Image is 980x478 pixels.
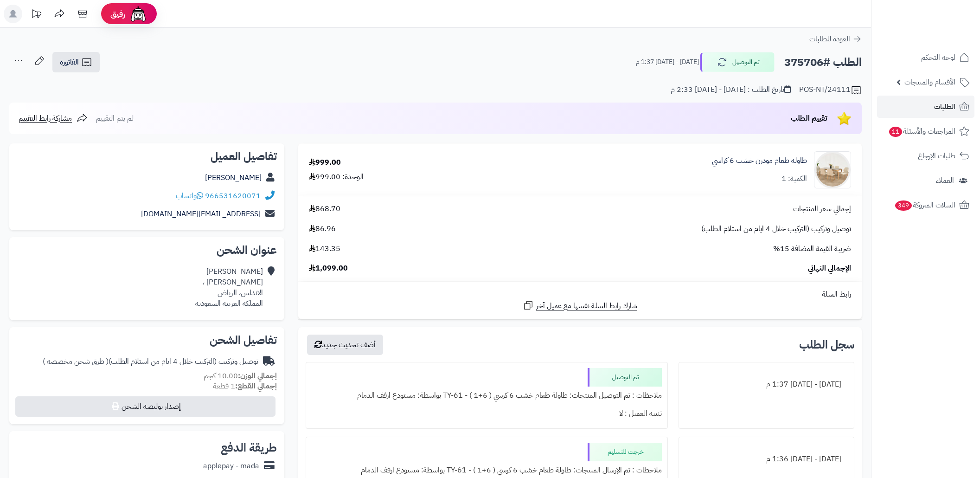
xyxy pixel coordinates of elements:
[791,113,827,124] span: تقييم الطلب
[195,266,263,309] div: [PERSON_NAME] [PERSON_NAME] ، الاندلس، الرياض المملكة العربية السعودية
[309,224,336,234] span: 86.96
[921,51,955,64] span: لوحة التحكم
[814,151,851,188] img: 1751797083-1-90x90.jpg
[588,443,662,461] div: خرجت للتسليم
[110,8,125,19] span: رفيق
[309,157,341,168] div: 999.00
[312,387,662,405] div: ملاحظات : تم التوصيل المنتجات: طاولة طعام خشب 6 كرسي ( 6+1 ) - TY-61 بواسطة: مستودع ارفف الدمام
[671,84,791,95] div: تاريخ الطلب : [DATE] - [DATE] 2:33 م
[204,370,277,381] small: 10.00 كجم
[96,113,134,124] span: لم يتم التقييم
[129,5,147,23] img: ai-face.png
[205,190,261,201] a: 966531620071
[877,145,974,167] a: طلبات الإرجاع
[176,190,203,201] a: واتساب
[588,368,662,387] div: تم التوصيل
[877,96,974,118] a: الطلبات
[700,52,775,72] button: تم التوصيل
[809,33,850,45] span: العودة للطلبات
[685,450,848,468] div: [DATE] - [DATE] 1:36 م
[523,300,637,311] a: شارك رابط السلة نفسها مع عميل آخر
[781,174,807,184] div: الكمية: 1
[17,245,277,256] h2: عنوان الشحن
[877,169,974,192] a: العملاء
[808,263,851,274] span: الإجمالي النهائي
[141,208,261,220] a: [EMAIL_ADDRESS][DOMAIN_NAME]
[309,244,340,254] span: 143.35
[25,5,48,26] a: تحديثات المنصة
[712,155,807,166] a: طاولة طعام مودرن خشب 6 كراسي
[894,199,955,212] span: السلات المتروكة
[221,442,277,453] h2: طريقة الدفع
[17,151,277,162] h2: تفاصيل العميل
[213,381,277,392] small: 1 قطعة
[889,127,902,137] span: 11
[309,172,364,182] div: الوحدة: 999.00
[773,244,851,254] span: ضريبة القيمة المضافة 15%
[309,263,348,274] span: 1,099.00
[15,396,275,417] button: إصدار بوليصة الشحن
[536,301,637,311] span: شارك رابط السلة نفسها مع عميل آخر
[799,339,854,350] h3: سجل الطلب
[19,113,72,124] span: مشاركة رابط التقييم
[877,46,974,69] a: لوحة التحكم
[934,100,955,113] span: الطلبات
[19,113,88,124] a: مشاركة رابط التقييم
[918,149,955,162] span: طلبات الإرجاع
[685,375,848,394] div: [DATE] - [DATE] 1:37 م
[309,204,340,214] span: 868.70
[203,461,259,472] div: applepay - mada
[877,120,974,142] a: المراجعات والأسئلة11
[636,58,699,67] small: [DATE] - [DATE] 1:37 م
[307,335,383,355] button: أضف تحديث جديد
[809,33,862,45] a: العودة للطلبات
[235,381,277,392] strong: إجمالي القطع:
[52,52,100,72] a: الفاتورة
[60,57,79,68] span: الفاتورة
[799,84,862,96] div: POS-NT/24111
[904,76,955,89] span: الأقسام والمنتجات
[793,204,851,214] span: إجمالي سعر المنتجات
[302,289,858,300] div: رابط السلة
[205,172,262,183] a: [PERSON_NAME]
[784,53,862,72] h2: الطلب #375706
[936,174,954,187] span: العملاء
[43,356,258,367] div: توصيل وتركيب (التركيب خلال 4 ايام من استلام الطلب)
[877,194,974,216] a: السلات المتروكة349
[888,125,955,138] span: المراجعات والأسئلة
[895,200,912,211] span: 349
[238,370,277,381] strong: إجمالي الوزن:
[17,335,277,346] h2: تفاصيل الشحن
[43,356,109,367] span: ( طرق شحن مخصصة )
[312,405,662,423] div: تنبيه العميل : لا
[701,224,851,234] span: توصيل وتركيب (التركيب خلال 4 ايام من استلام الطلب)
